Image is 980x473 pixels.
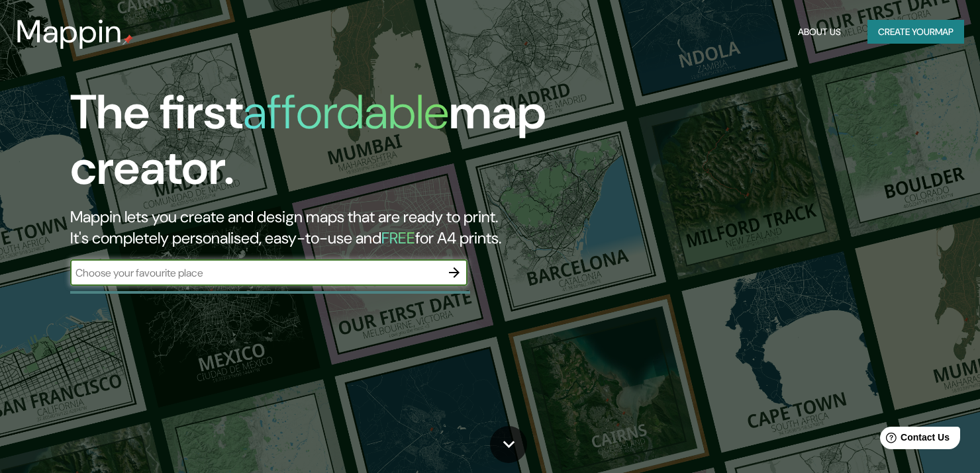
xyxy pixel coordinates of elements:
iframe: Help widget launcher [862,421,965,458]
h2: Mappin lets you create and design maps that are ready to print. It's completely personalised, eas... [70,206,560,249]
h3: Mappin [16,13,122,50]
button: Create yourmap [867,20,964,44]
img: mappin-pin [122,34,133,45]
h1: affordable [243,81,449,143]
h5: FREE [381,228,415,248]
input: Choose your favourite place [70,265,441,280]
h1: The first map creator. [70,85,560,206]
button: About Us [793,20,846,44]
